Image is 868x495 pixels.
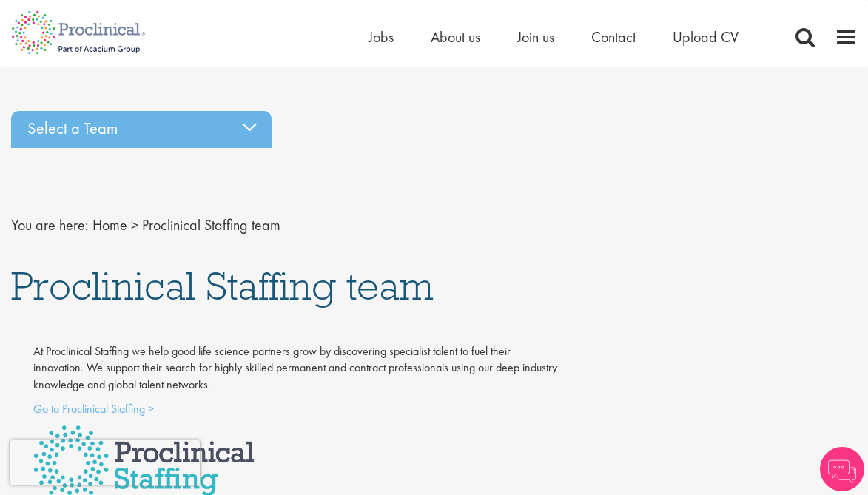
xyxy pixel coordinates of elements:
[369,27,394,47] a: Jobs
[517,27,554,47] a: Join us
[11,260,434,311] span: Proclinical Staffing team
[11,111,272,148] div: Select a Team
[142,215,280,235] span: Proclinical Staffing team
[92,215,127,235] a: breadcrumb link
[33,401,154,417] a: Go to Proclinical Staffing >
[591,27,636,47] a: Contact
[820,447,864,491] img: Chatbot
[10,440,200,485] iframe: reCAPTCHA
[11,215,89,235] span: You are here:
[131,215,138,235] span: >
[431,27,480,47] a: About us
[673,27,739,47] a: Upload CV
[33,343,560,394] p: At Proclinical Staffing we help good life science partners grow by discovering specialist talent ...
